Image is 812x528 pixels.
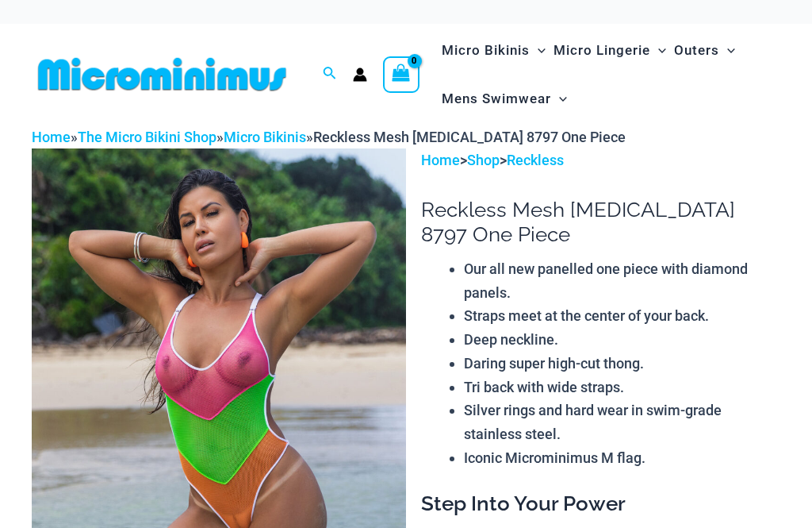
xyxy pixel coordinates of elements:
[78,129,216,145] a: The Micro Bikini Shop
[467,152,500,168] a: Shop
[464,352,780,376] li: Daring super high-cut thong.
[32,129,71,145] a: Home
[464,399,780,445] li: Silver rings and hard wear in swim-grade stainless steel.
[530,30,546,71] span: Menu Toggle
[674,30,719,71] span: Outers
[650,30,666,71] span: Menu Toggle
[421,152,460,168] a: Home
[32,56,293,92] img: MM SHOP LOGO FLAT
[353,67,367,82] a: Account icon link
[442,30,530,71] span: Micro Bikinis
[421,491,780,518] h3: Step Into Your Power
[464,376,780,399] li: Tri back with wide straps.
[421,198,780,247] h1: Reckless Mesh [MEDICAL_DATA] 8797 One Piece
[553,30,650,71] span: Micro Lingerie
[719,30,735,71] span: Menu Toggle
[550,26,670,75] a: Micro LingerieMenu ToggleMenu Toggle
[464,304,780,328] li: Straps meet at the center of your back.
[464,446,780,470] li: Iconic Microminimus M flag.
[438,75,571,123] a: Mens SwimwearMenu ToggleMenu Toggle
[464,328,780,352] li: Deep neckline.
[383,56,419,93] a: View Shopping Cart, empty
[551,79,567,119] span: Menu Toggle
[438,26,550,75] a: Micro BikinisMenu ToggleMenu Toggle
[313,129,626,145] span: Reckless Mesh [MEDICAL_DATA] 8797 One Piece
[442,79,551,119] span: Mens Swimwear
[224,129,306,145] a: Micro Bikinis
[464,257,780,304] li: Our all new panelled one piece with diamond panels.
[421,148,780,172] p: > >
[435,24,780,125] nav: Site Navigation
[507,152,564,168] a: Reckless
[670,26,739,75] a: OutersMenu ToggleMenu Toggle
[323,64,337,84] a: Search icon link
[32,129,626,145] span: » » »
